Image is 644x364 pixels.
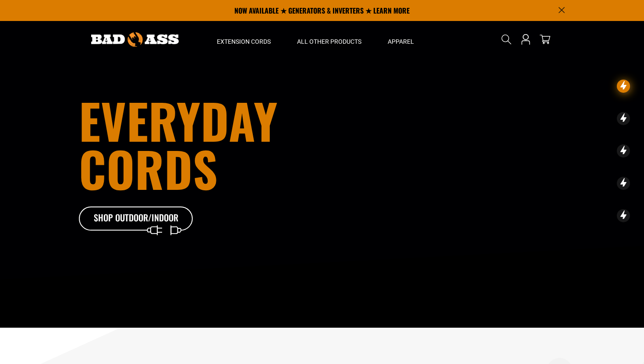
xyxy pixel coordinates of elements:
span: Apparel [388,38,414,45]
a: Shop Outdoor/Indoor [79,206,193,231]
img: Bad Ass Extension Cords [91,32,179,47]
summary: Extension Cords [204,21,284,58]
summary: All Other Products [284,21,375,58]
span: All Other Products [297,38,361,45]
h1: Everyday cords [79,96,371,192]
span: Extension Cords [217,38,271,45]
summary: Search [499,32,513,46]
summary: Apparel [375,21,427,58]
